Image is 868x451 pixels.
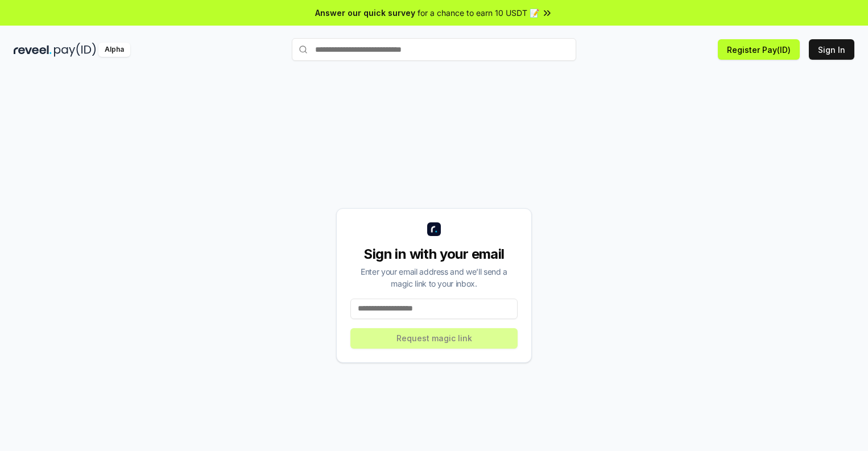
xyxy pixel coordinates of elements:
button: Sign In [809,39,854,60]
div: Alpha [98,43,130,57]
img: logo_small [427,222,441,236]
img: reveel_dark [14,43,52,57]
div: Sign in with your email [350,245,518,263]
div: Enter your email address and we’ll send a magic link to your inbox. [350,266,518,289]
img: pay_id [54,43,96,57]
button: Register Pay(ID) [718,39,800,60]
span: for a chance to earn 10 USDT 📝 [418,7,539,19]
span: Answer our quick survey [315,7,415,19]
